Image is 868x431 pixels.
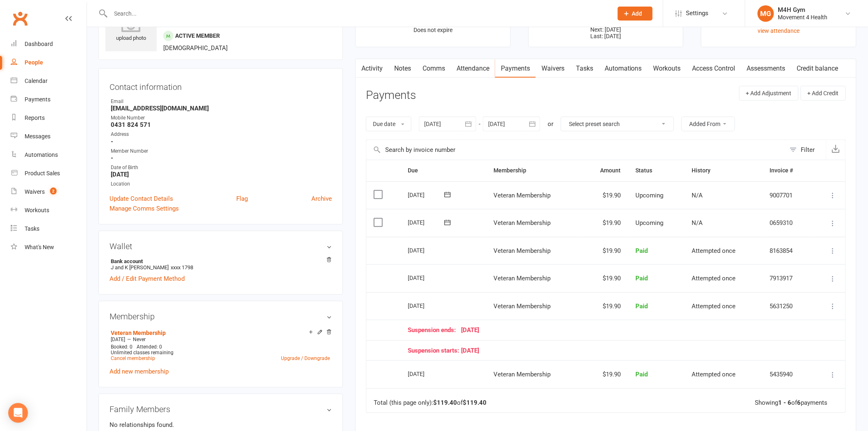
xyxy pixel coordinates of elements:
div: Workouts [25,207,49,213]
td: 0659310 [762,209,813,237]
button: Due date [366,117,411,131]
div: Automations [25,151,58,158]
span: Attempted once [692,371,736,378]
div: Address [111,131,332,138]
td: $19.90 [581,264,628,292]
span: Suspension ends: [408,327,461,334]
div: Waivers [25,188,45,195]
button: Added From [681,117,735,131]
span: xxxx 1798 [171,264,193,271]
a: Automations [11,146,87,164]
div: [DATE] [408,216,445,229]
td: 8163854 [762,237,813,265]
span: Paid [635,247,648,254]
div: Dashboard [25,41,53,47]
input: Search by invoice number [366,140,786,160]
button: + Add Credit [801,86,846,101]
a: Update Contact Details [110,194,173,204]
span: Attempted once [692,303,736,310]
span: Paid [635,303,648,310]
span: Veteran Membership [494,219,551,227]
strong: 6 [797,399,801,406]
a: Notes [388,59,417,78]
a: What's New [11,238,87,257]
th: Invoice # [762,160,813,181]
a: view attendance [758,28,800,34]
div: Location [111,180,332,188]
div: Messages [25,133,50,140]
strong: [EMAIL_ADDRESS][DOMAIN_NAME] [111,105,332,112]
div: [DATE] [408,188,445,201]
a: Clubworx [10,8,30,29]
td: 9007701 [762,181,813,209]
strong: 1 - 6 [779,399,792,406]
span: Attended: 0 [137,344,162,350]
th: Membership [487,160,582,181]
a: Comms [417,59,451,78]
span: N/A [692,219,703,227]
a: Activity [356,59,388,78]
a: Attendance [451,59,495,78]
a: Flag [236,194,248,204]
span: Active member [175,32,220,39]
h3: Wallet [110,242,332,251]
span: N/A [692,192,703,199]
a: Automations [599,59,648,78]
td: 7913917 [762,264,813,292]
div: [DATE] [408,271,445,284]
div: Filter [801,145,815,155]
span: Veteran Membership [494,371,551,378]
a: Add / Edit Payment Method [110,274,185,284]
span: [DATE] [111,337,125,342]
span: 2 [50,188,57,195]
div: Calendar [25,78,48,84]
td: 5435940 [762,360,813,388]
th: History [685,160,762,181]
strong: [DATE] [111,171,332,178]
strong: - [111,154,332,162]
span: Upcoming [635,219,663,227]
span: Paid [635,275,648,282]
button: Add [618,7,653,21]
button: + Add Adjustment [739,86,799,101]
a: Veteran Membership [111,330,166,336]
div: Product Sales [25,170,60,177]
div: [DATE] [408,244,445,257]
a: Archive [311,194,332,204]
a: Workouts [648,59,687,78]
a: People [11,53,87,72]
span: Veteran Membership [494,303,551,310]
span: Add [632,10,642,17]
a: Credit balance [791,59,844,78]
div: What's New [25,244,54,250]
div: Movement 4 Health [778,14,828,21]
p: No relationships found. [110,420,332,430]
div: Payments [25,96,50,103]
td: $19.90 [581,292,628,320]
span: Veteran Membership [494,247,551,254]
div: Tasks [25,225,39,232]
a: Dashboard [11,35,87,53]
a: Tasks [570,59,599,78]
td: $19.90 [581,209,628,237]
div: Total (this page only): of [374,399,487,406]
a: Add new membership [110,368,169,375]
a: Waivers 2 [11,183,87,201]
a: Calendar [11,72,87,90]
td: $19.90 [581,181,628,209]
div: MG [758,5,774,22]
div: Member Number [111,147,332,155]
span: Does not expire [413,27,452,33]
td: $19.90 [581,237,628,265]
h3: Payments [366,89,416,102]
div: People [25,59,43,66]
a: Workouts [11,201,87,220]
input: Search... [108,8,607,19]
div: Email [111,98,332,105]
div: or [548,119,553,129]
span: Paid [635,371,648,378]
span: Attempted once [692,275,736,282]
th: Status [628,160,685,181]
a: Reports [11,109,87,127]
td: 5631250 [762,292,813,320]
